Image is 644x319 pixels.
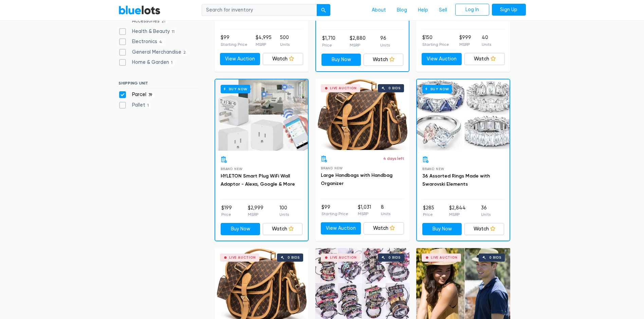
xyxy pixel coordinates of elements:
a: Sign Up [492,4,526,16]
p: MSRP [358,211,371,217]
a: Buy Now [321,54,361,66]
a: Buy Now [215,79,308,151]
a: Sell [434,4,453,17]
li: 36 [481,204,491,218]
a: Help [412,4,434,17]
a: Watch [364,54,403,66]
a: BlueLots [118,5,161,15]
a: Large Handbags with Handbag Organizer [321,172,392,186]
div: 0 bids [288,256,300,259]
label: Parcel [118,91,154,98]
a: Watch [364,222,404,234]
a: HYLETON Smart Plug WiFi Wall Adaptor - Alexa, Google & More [221,173,295,187]
span: Brand New [221,167,243,171]
div: Live Auction [229,256,256,259]
span: 11 [170,29,177,35]
input: Search for inventory [202,4,317,16]
div: 0 bids [489,256,501,259]
div: Live Auction [330,256,357,259]
li: $1,031 [358,204,371,217]
p: MSRP [350,42,366,48]
li: $2,999 [248,204,263,218]
li: $2,880 [350,35,366,48]
a: Watch [263,53,303,65]
li: 96 [380,35,390,48]
span: 1 [145,103,151,108]
label: Electronics [118,38,164,45]
a: Buy Now [422,223,462,235]
h6: SHIPPING UNIT [118,81,200,88]
p: Price [221,211,232,218]
p: Units [380,42,390,48]
p: Units [482,41,491,48]
label: Home & Garden [118,59,175,66]
li: $99 [321,204,348,217]
span: Brand New [422,167,444,171]
a: Watch [263,223,302,235]
li: $1,710 [322,35,335,48]
a: View Auction [321,222,361,234]
span: 1 [169,60,175,66]
label: Pallet [118,101,151,109]
li: 100 [279,204,289,218]
p: Units [279,211,289,218]
span: 4 [157,39,164,45]
a: Live Auction 0 bids [315,79,409,150]
li: 500 [280,34,290,48]
li: 40 [482,34,491,48]
li: $99 [221,34,247,48]
p: Units [280,41,290,48]
p: MSRP [449,211,466,218]
a: 36 Assorted Rings Made with Swarovski Elements [422,173,490,187]
label: Health & Beauty [118,28,177,35]
li: $4,995 [256,34,272,48]
li: 8 [381,204,390,217]
a: Blog [391,4,412,17]
div: 0 bids [388,256,401,259]
p: MSRP [459,41,471,48]
li: $285 [423,204,434,218]
span: 21 [160,19,168,24]
h6: Buy Now [221,85,250,93]
li: $150 [422,34,449,48]
div: 0 bids [388,87,401,90]
a: View Auction [422,53,462,65]
p: Price [423,211,434,218]
p: Starting Price [221,41,247,48]
a: Watch [464,223,504,235]
a: Log In [455,4,489,16]
a: Buy Now [221,223,260,235]
div: Live Auction [431,256,458,259]
a: View Auction [220,53,260,65]
p: Starting Price [321,211,348,217]
p: 4 days left [383,155,404,162]
span: Brand New [321,166,343,170]
a: Watch [464,53,505,65]
p: Units [381,211,390,217]
li: $999 [459,34,471,48]
a: Buy Now [417,79,510,151]
li: $199 [221,204,232,218]
label: General Merchandise [118,49,188,56]
p: MSRP [256,41,272,48]
p: MSRP [248,211,263,218]
div: Live Auction [330,87,357,90]
span: 2 [181,50,188,55]
h6: Buy Now [422,85,452,93]
p: Starting Price [422,41,449,48]
a: About [366,4,391,17]
span: 39 [146,93,154,98]
p: Units [481,211,491,218]
p: Price [322,42,335,48]
li: $2,844 [449,204,466,218]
